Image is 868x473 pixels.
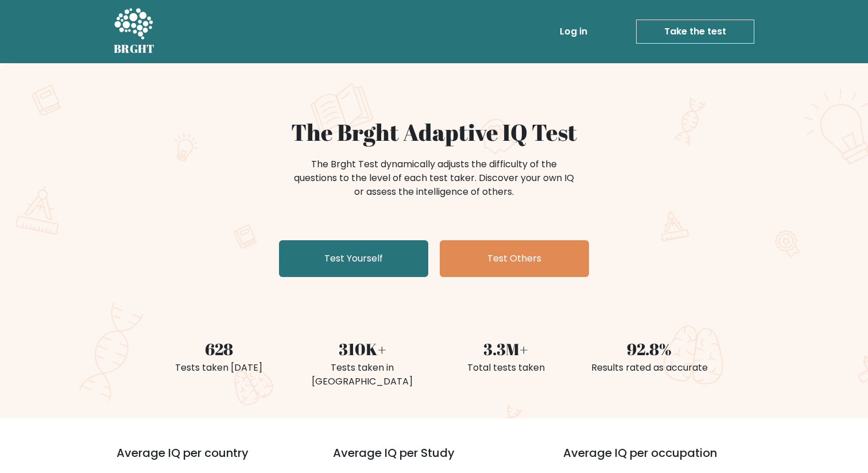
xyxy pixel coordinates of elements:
h5: BRGHT [114,42,155,56]
h1: The Brght Adaptive IQ Test [154,118,714,146]
a: Take the test [636,20,754,44]
a: Log in [555,20,592,43]
div: 310K+ [297,337,427,361]
a: BRGHT [114,5,155,59]
a: Test Yourself [279,240,428,277]
a: Test Others [440,240,589,277]
div: Total tests taken [441,361,571,375]
div: Tests taken in [GEOGRAPHIC_DATA] [297,361,427,389]
div: 92.8% [584,337,714,361]
div: 628 [154,337,284,361]
div: Tests taken [DATE] [154,361,284,375]
div: The Brght Test dynamically adjusts the difficulty of the questions to the level of each test take... [290,157,578,199]
div: 3.3M+ [441,337,571,361]
div: Results rated as accurate [584,361,714,375]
